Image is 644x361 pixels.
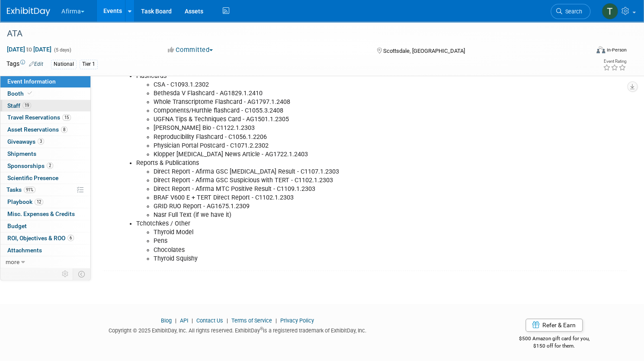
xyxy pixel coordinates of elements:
[7,7,50,16] img: ExhibitDay
[154,115,522,124] li: UGFNA Tips & Techniques Card - AG1501.1.2305
[154,185,522,193] li: Direct Report - Afirma MTC Positive Result - C1109.1.2303
[0,245,90,256] a: Attachments
[154,202,522,211] li: GRID RUO Report - AG1675.1.2309
[189,317,195,324] span: |
[154,176,522,185] li: Direct Report - Afirma GSC Suspicious with TERT - C1102.1.2303
[7,126,67,133] span: Asset Reservations
[0,256,90,268] a: more
[0,124,90,135] a: Asset Reservations8
[67,235,74,241] span: 6
[136,219,522,228] li: Tchotchkes / Other
[273,317,279,324] span: |
[603,59,626,64] div: Event Rating
[154,168,522,176] li: Direct Report - Afirma GSC [MEDICAL_DATA] Result - C1107.1.2303
[0,232,90,244] a: ROI, Objectives & ROO6
[180,317,188,324] a: API
[6,45,52,53] span: [DATE] [DATE]
[551,4,590,19] a: Search
[25,46,33,53] span: to
[61,126,67,133] span: 8
[7,210,75,217] span: Misc. Expenses & Credits
[260,326,263,331] sup: ®
[154,98,522,106] li: Whole Transcriptome Flashcard - AG1797.1.2408
[383,48,465,54] span: Scottsdale, [GEOGRAPHIC_DATA]
[136,159,522,168] li: Reports & Publications
[154,81,522,89] li: CSA - C1093.1.2302
[28,91,32,96] i: Booth reservation complete
[0,172,90,184] a: Scientific Presence
[280,317,314,324] a: Privacy Policy
[6,186,35,193] span: Tasks
[0,88,90,100] a: Booth
[7,222,27,229] span: Budget
[7,247,42,254] span: Attachments
[481,329,627,349] div: $500 Amazon gift card for you,
[58,268,73,280] td: Personalize Event Tab Strip
[24,187,35,193] span: 91%
[154,142,522,150] li: Physician Portal Postcard - C1071.2.2302
[29,61,43,67] a: Edit
[7,78,56,85] span: Event Information
[0,136,90,148] a: Giveaways3
[113,59,527,268] div: Collateral for Conference:
[73,268,91,280] td: Toggle Event Tabs
[4,26,574,42] div: ATA
[7,138,44,145] span: Giveaways
[154,228,522,237] li: Thyroid Model​
[0,184,90,196] a: Tasks91%
[7,114,71,121] span: Travel Reservations
[0,208,90,220] a: Misc. Expenses & Credits
[154,193,522,202] li: BRAF V600 E + TERT Direct Report​ - C1102.1.2303
[6,325,468,335] div: Copyright © 2025 ExhibitDay, Inc. All rights reserved. ExhibitDay is a registered trademark of Ex...
[0,112,90,123] a: Travel Reservations15
[534,45,627,58] div: Event Format
[0,76,90,87] a: Event Information
[173,317,179,324] span: |
[606,47,627,53] div: In-Person
[562,8,582,15] span: Search
[154,211,522,219] li: Nasr Full Text (if we have it)
[165,45,216,55] button: Committed
[7,235,74,242] span: ROI, Objectives & ROO
[7,150,36,157] span: Shipments
[7,174,58,181] span: Scientific Presence
[154,150,522,159] li: Klopper [MEDICAL_DATA] News Article - AG1722.1.2403
[154,89,522,98] li: Bethesda V Flashcard - AG1829.1.2410
[154,106,522,115] li: Components/Hurthle flashcard - C1055.3.2408
[0,148,90,160] a: Shipments
[0,196,90,208] a: Playbook12
[7,90,34,97] span: Booth
[231,317,272,324] a: Terms of Service
[6,258,19,265] span: more
[0,160,90,172] a: Sponsorships2
[154,246,522,255] li: Chocolates ​
[154,237,522,245] li: Pens ​
[154,124,522,132] li: [PERSON_NAME] Bio - C1122.1.2303
[154,255,522,263] li: Thyroid Squishy
[38,138,44,145] span: 3
[481,342,627,350] div: $150 off for them.
[22,102,31,109] span: 19
[35,199,43,205] span: 12
[0,220,90,232] a: Budget
[525,319,583,332] a: Refer & Earn
[0,100,90,112] a: Staff19
[7,198,43,205] span: Playbook
[7,102,31,109] span: Staff
[51,60,77,69] div: National
[62,114,71,121] span: 15
[7,162,53,169] span: Sponsorships
[6,59,43,69] td: Tags
[161,317,172,324] a: Blog
[602,3,618,19] img: Taylor Sebesta
[80,60,98,69] div: Tier 1
[224,317,230,324] span: |
[196,317,223,324] a: Contact Us
[596,46,605,53] img: Format-Inperson.png
[154,133,522,142] li: Reproducibility Flashcard - C1056.1.2206
[53,47,71,53] span: (5 days)
[47,162,53,169] span: 2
